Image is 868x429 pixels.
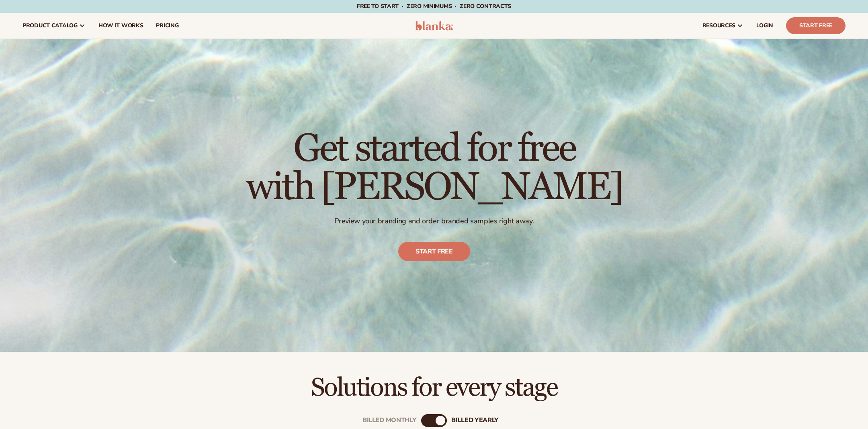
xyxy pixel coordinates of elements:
span: LOGIN [756,22,773,29]
span: How It Works [98,22,143,29]
p: Preview your branding and order branded samples right away. [246,217,622,226]
a: Start free [398,242,470,261]
span: pricing [156,22,178,29]
a: Start Free [786,17,845,34]
a: product catalog [16,13,92,39]
div: billed Yearly [451,417,498,424]
span: product catalog [23,22,78,29]
a: resources [696,13,750,39]
a: How It Works [92,13,150,39]
span: Free to start · ZERO minimums · ZERO contracts [357,2,511,10]
div: Billed Monthly [362,417,416,424]
a: pricing [149,13,185,39]
h2: Solutions for every stage [23,374,845,401]
a: LOGIN [750,13,780,39]
span: resources [702,22,735,29]
img: logo [415,21,453,31]
h1: Get started for free with [PERSON_NAME] [246,130,622,207]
